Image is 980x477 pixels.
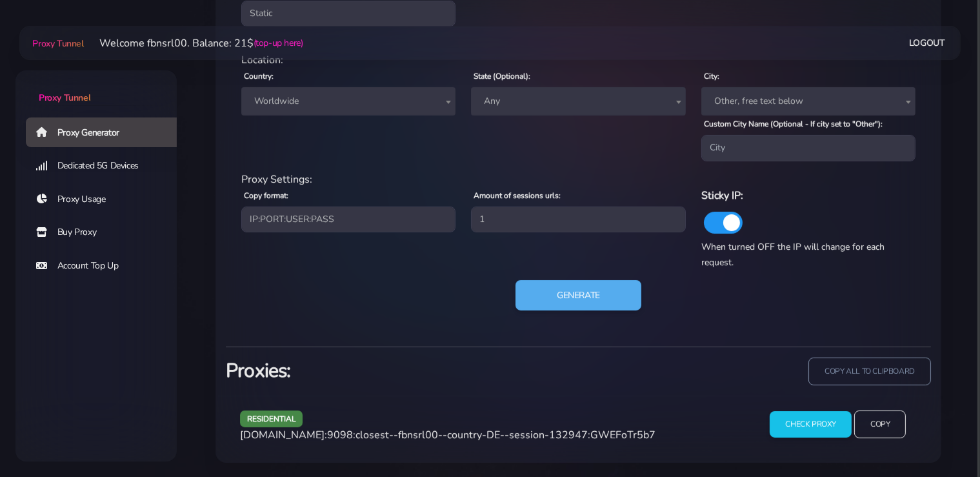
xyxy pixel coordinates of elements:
[234,52,923,68] div: Location:
[808,358,931,385] input: copy all to clipboard
[249,92,448,110] span: Worldwide
[474,70,530,82] label: State (Optional):
[240,411,303,427] span: residential
[917,414,964,461] iframe: Webchat Widget
[704,118,883,130] label: Custom City Name (Optional - If city set to "Other"):
[15,70,177,105] a: Proxy Tunnel
[474,190,561,201] label: Amount of sessions urls:
[854,411,906,438] input: Copy
[240,428,655,442] span: [DOMAIN_NAME]:9098:closest--fbnsrl00--country-DE--session-132947:GWEFoTr5b7
[471,87,685,116] span: Any
[234,172,923,187] div: Proxy Settings:
[704,70,719,82] label: City:
[30,33,83,54] a: Proxy Tunnel
[26,251,187,281] a: Account Top Up
[39,92,90,104] span: Proxy Tunnel
[701,187,915,204] h6: Sticky IP:
[909,31,945,55] a: Logout
[254,36,303,50] a: (top-up here)
[709,92,908,110] span: Other, free text below
[241,87,455,116] span: Worldwide
[26,218,187,247] a: Buy Proxy
[244,70,274,82] label: Country:
[701,241,885,269] span: When turned OFF the IP will change for each request.
[226,358,571,384] h3: Proxies:
[770,411,852,438] input: Check Proxy
[515,280,641,311] button: Generate
[701,135,915,161] input: City
[479,92,677,110] span: Any
[26,151,187,181] a: Dedicated 5G Devices
[701,87,915,116] span: Other, free text below
[32,37,83,50] span: Proxy Tunnel
[26,117,187,147] a: Proxy Generator
[26,185,187,214] a: Proxy Usage
[244,190,288,201] label: Copy format:
[84,36,303,51] li: Welcome fbnsrl00. Balance: 21$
